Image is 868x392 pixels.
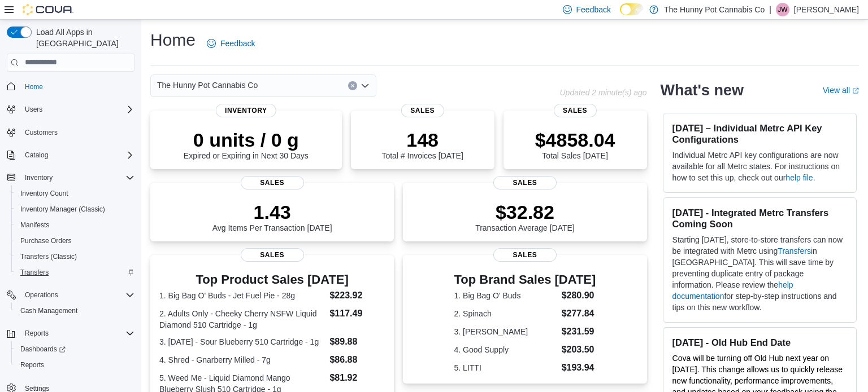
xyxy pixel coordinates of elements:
span: Operations [20,288,134,302]
span: Inventory [25,173,53,182]
h2: What's new [661,81,744,99]
a: Reports [16,358,49,372]
a: Inventory Count [16,187,73,200]
div: Total # Invoices [DATE] [381,129,463,160]
button: Catalog [20,148,53,162]
button: Inventory Manager (Classic) [11,201,139,217]
span: Manifests [16,218,134,232]
span: Catalog [20,148,134,162]
span: Sales [241,248,304,262]
p: $32.82 [475,201,575,223]
span: Purchase Orders [20,236,72,245]
dt: 5. LITTI [454,362,557,373]
a: Manifests [16,218,54,232]
span: Sales [493,248,557,262]
img: Cova [23,4,73,15]
div: Avg Items Per Transaction [DATE] [212,201,332,232]
h3: Top Brand Sales [DATE] [454,273,596,287]
a: Customers [20,126,62,139]
dd: $81.92 [329,371,385,385]
span: Transfers [20,268,49,277]
button: Operations [20,288,63,302]
span: Customers [25,128,58,137]
h1: Home [150,29,196,51]
span: Inventory [20,171,134,184]
dd: $117.49 [329,307,385,320]
span: Cash Management [16,304,134,318]
button: Operations [2,287,139,303]
p: [PERSON_NAME] [794,3,859,16]
span: Customers [20,125,134,139]
button: Cash Management [11,303,139,319]
dd: $231.59 [562,325,596,338]
dt: 1. Big Bag O' Buds - Jet Fuel Pie - 28g [159,290,325,301]
h3: [DATE] – Individual Metrc API Key Configurations [672,122,847,145]
button: Inventory Count [11,186,139,201]
span: Inventory Count [20,189,68,198]
dt: 3. [PERSON_NAME] [454,326,557,337]
svg: External link [852,87,859,94]
dd: $193.94 [562,361,596,375]
span: Sales [241,176,304,190]
button: Inventory [20,171,57,184]
span: Inventory Manager (Classic) [16,202,134,216]
span: Reports [16,358,134,372]
span: Manifests [20,221,49,230]
span: The Hunny Pot Cannabis Co [157,78,258,92]
a: help documentation [672,280,793,301]
a: Home [20,80,47,94]
div: Expired or Expiring in Next 30 Days [184,129,309,160]
button: Users [20,103,47,116]
span: Load All Apps in [GEOGRAPHIC_DATA] [32,27,134,49]
h3: [DATE] - Old Hub End Date [672,337,847,348]
div: Transaction Average [DATE] [475,201,575,232]
button: Purchase Orders [11,233,139,249]
p: Updated 2 minute(s) ago [559,88,646,97]
dt: 4. Good Supply [454,344,557,355]
button: Customers [2,124,139,140]
span: Inventory Count [16,187,134,200]
div: James Williams [776,3,789,16]
dt: 2. Spinach [454,308,557,319]
span: Feedback [576,4,611,15]
a: Dashboards [11,341,139,357]
h3: Top Product Sales [DATE] [159,273,385,287]
span: Transfers (Classic) [20,252,77,261]
h3: [DATE] - Integrated Metrc Transfers Coming Soon [672,207,847,230]
dd: $277.84 [562,307,596,320]
p: 1.43 [212,201,332,223]
span: Reports [20,360,44,369]
span: JW [778,3,787,16]
dt: 2. Adults Only - Cheeky Cherry NSFW Liquid Diamond 510 Cartridge - 1g [159,308,325,331]
p: 0 units / 0 g [184,129,309,151]
p: 148 [381,129,463,151]
button: Open list of options [361,81,370,90]
dd: $223.92 [329,289,385,302]
a: Dashboards [16,342,70,356]
span: Sales [493,176,557,190]
input: Dark Mode [620,3,644,15]
p: $4858.04 [535,129,615,151]
a: help file [785,173,813,182]
dt: 3. [DATE] - Sour Blueberry 510 Cartridge - 1g [159,336,325,347]
button: Catalog [2,147,139,163]
span: Home [25,82,43,91]
button: Home [2,78,139,95]
span: Transfers (Classic) [16,250,134,263]
span: Dashboards [16,342,134,356]
span: Reports [25,329,49,338]
dd: $89.88 [329,335,385,349]
span: Cash Management [20,306,77,315]
p: Individual Metrc API key configurations are now available for all Metrc states. For instructions ... [672,149,847,183]
a: Transfers [16,266,53,279]
dd: $86.88 [329,353,385,367]
span: Operations [25,290,58,299]
span: Inventory [216,104,276,117]
div: Total Sales [DATE] [535,129,615,160]
span: Feedback [220,38,255,49]
span: Sales [401,104,444,117]
button: Transfers [11,265,139,280]
button: Reports [2,325,139,341]
p: | [769,3,771,16]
